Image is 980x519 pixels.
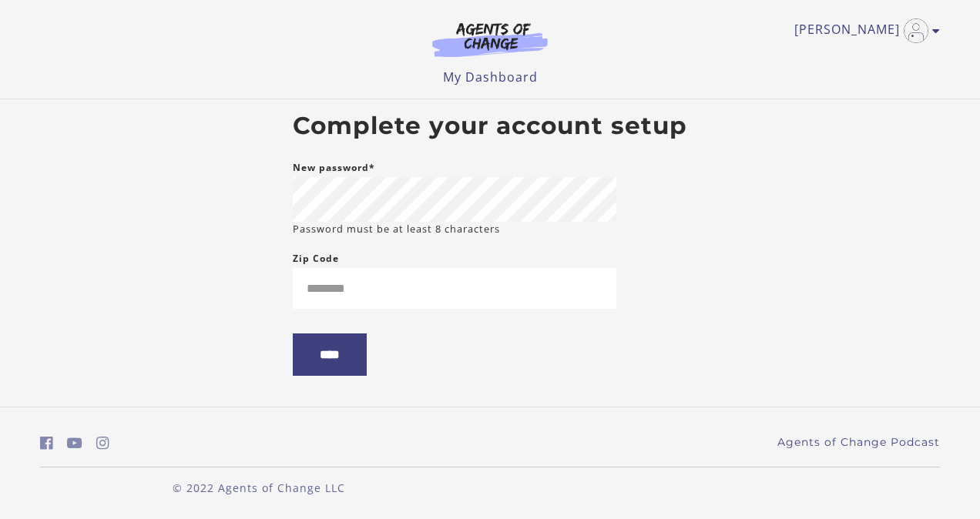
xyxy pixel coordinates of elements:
[293,249,339,268] label: Zip Code
[293,222,500,236] small: Password must be at least 8 characters
[40,480,478,496] p: © 2022 Agents of Change LLC
[67,436,82,450] i: https://www.youtube.com/c/AgentsofChangeTestPrepbyMeaganMitchell (Open in a new window)
[40,432,53,454] a: https://www.facebook.com/groups/aswbtestprep (Open in a new window)
[67,432,82,454] a: https://www.youtube.com/c/AgentsofChangeTestPrepbyMeaganMitchell (Open in a new window)
[96,432,109,454] a: https://www.instagram.com/agentsofchangeprep/ (Open in a new window)
[416,22,564,57] img: Agents of Change Logo
[777,434,940,450] a: Agents of Change Podcast
[293,159,375,177] label: New password*
[794,18,932,43] a: Toggle menu
[96,436,109,450] i: https://www.instagram.com/agentsofchangeprep/ (Open in a new window)
[293,112,687,141] h2: Complete your account setup
[443,69,538,85] a: My Dashboard
[40,436,53,450] i: https://www.facebook.com/groups/aswbtestprep (Open in a new window)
